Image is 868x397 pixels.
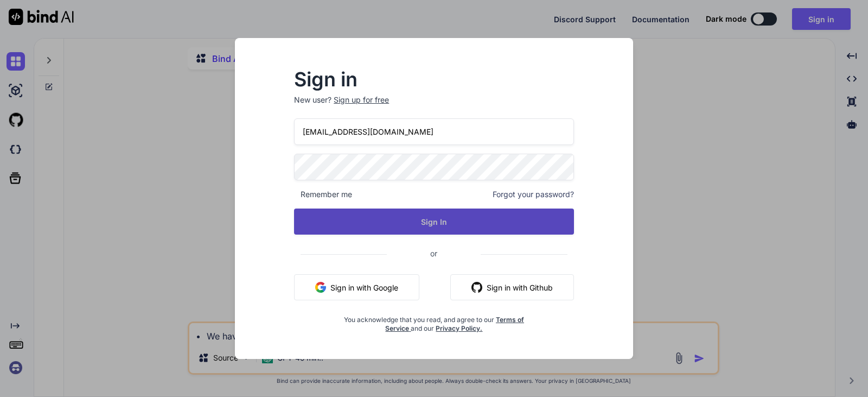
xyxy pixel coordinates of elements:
[294,274,419,300] button: Sign in with Google
[294,94,574,118] p: New user?
[315,282,326,293] img: google
[294,209,574,235] button: Sign In
[294,189,352,200] span: Remember me
[294,71,574,88] h2: Sign in
[436,324,482,332] a: Privacy Policy.
[387,240,481,267] span: or
[493,189,574,200] span: Forgot your password?
[450,274,574,300] button: Sign in with Github
[334,94,389,105] div: Sign up for free
[471,282,482,293] img: github
[385,316,524,332] a: Terms of Service
[294,118,574,145] input: Login or Email
[341,309,527,333] div: You acknowledge that you read, and agree to our and our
